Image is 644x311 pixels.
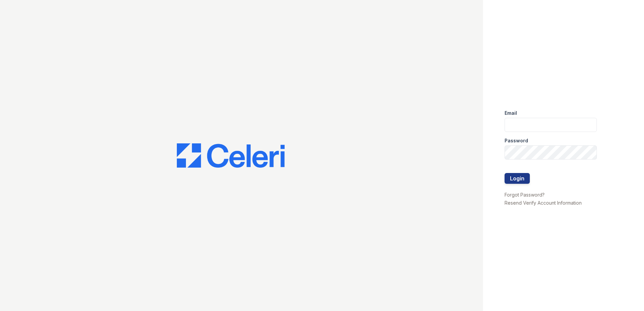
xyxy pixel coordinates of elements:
[505,200,582,206] a: Resend Verify Account Information
[177,143,285,168] img: CE_Logo_Blue-a8612792a0a2168367f1c8372b55b34899dd931a85d93a1a3d3e32e68fde9ad4.png
[505,173,530,184] button: Login
[505,137,528,144] label: Password
[505,110,517,116] label: Email
[505,192,545,198] a: Forgot Password?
